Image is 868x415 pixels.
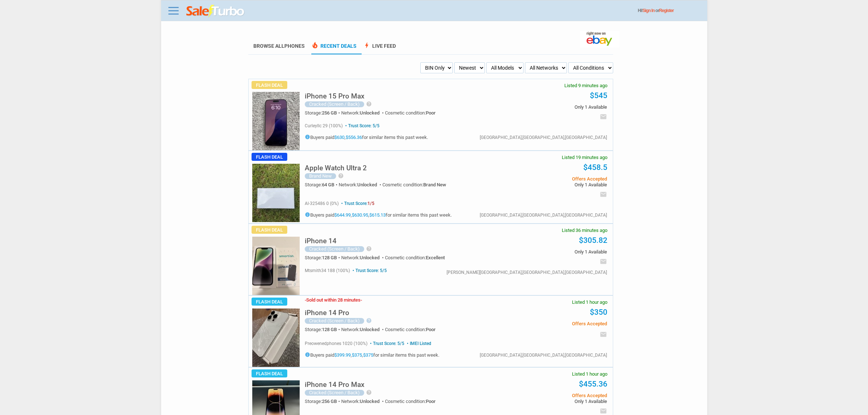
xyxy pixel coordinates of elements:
[340,201,374,206] span: Trust Score:
[497,321,607,326] span: Offers Accepted
[305,212,452,217] h5: Buyers paid , , for similar items this past week.
[659,8,674,13] a: Register
[322,182,334,187] span: 64 GB
[590,91,607,100] a: $545
[252,309,300,367] img: s-l225.jpg
[284,43,305,49] span: Phones
[334,135,345,140] a: $630
[655,8,674,13] span: or
[572,300,607,305] span: Listed 1 hour ago
[322,399,337,404] span: 256 GB
[339,182,382,187] div: Network:
[352,352,362,358] a: $375
[252,237,300,295] img: s-l225.jpg
[305,134,428,140] h5: Buyers paid , for similar items this past week.
[426,110,436,116] span: Poor
[562,228,607,233] span: Listed 36 minutes ago
[366,318,372,323] i: help
[341,110,385,115] div: Network:
[305,182,339,187] div: Storage:
[366,101,372,107] i: help
[367,201,374,206] span: 1/5
[369,341,404,346] span: Trust Score: 5/5
[252,369,287,377] span: Flash Deal
[305,212,310,217] i: info
[346,135,362,140] a: $556.36
[363,352,373,358] a: $375
[305,110,341,115] div: Storage:
[305,399,341,404] div: Storage:
[579,236,607,245] a: $305.82
[305,311,349,316] a: iPhone 14 Pro
[385,327,436,332] div: Cosmetic condition:
[351,268,387,273] span: Trust Score: 5/5
[366,389,372,395] i: help
[562,155,607,160] span: Listed 19 minutes ago
[426,327,436,332] span: Poor
[643,8,655,13] a: Sign In
[305,237,336,244] h5: iPhone 14
[311,43,357,54] a: local_fire_departmentRecent Deals
[366,246,372,252] i: help
[305,352,310,357] i: info
[361,297,362,303] span: -
[305,352,439,357] h5: Buyers paid , , for similar items this past week.
[363,43,396,54] a: boltLive Feed
[363,42,370,49] span: bolt
[305,93,365,100] h5: iPhone 15 Pro Max
[480,353,607,357] div: [GEOGRAPHIC_DATA],[GEOGRAPHIC_DATA],[GEOGRAPHIC_DATA]
[334,212,351,218] a: $644.99
[334,352,351,358] a: $399.99
[341,327,385,332] div: Network:
[405,341,431,346] span: IMEI Listed
[600,258,607,265] i: email
[564,83,607,88] span: Listed 9 minutes ago
[426,399,436,404] span: Poor
[579,380,607,388] a: $455.36
[305,134,310,140] i: info
[344,123,379,128] span: Trust Score: 5/5
[305,201,339,206] span: al-325486 0 (0%)
[600,191,607,198] i: email
[252,92,300,150] img: s-l225.jpg
[600,113,607,120] i: email
[322,327,337,332] span: 128 GB
[369,212,386,218] a: $615.13
[322,110,337,116] span: 256 GB
[186,5,245,18] img: saleturbo.com - Online Deals and Discount Coupons
[385,110,436,115] div: Cosmetic condition:
[480,135,607,140] div: [GEOGRAPHIC_DATA],[GEOGRAPHIC_DATA],[GEOGRAPHIC_DATA]
[305,327,341,332] div: Storage:
[305,101,364,107] div: Cracked (Screen / Back)
[305,390,364,396] div: Cracked (Screen / Back)
[497,399,607,404] span: Only 1 Available
[305,297,306,303] span: -
[600,331,607,338] i: email
[253,43,305,49] a: Browse AllPhones
[305,268,350,273] span: mtsmith34 188 (100%)
[360,399,379,404] span: Unlocked
[480,213,607,217] div: [GEOGRAPHIC_DATA],[GEOGRAPHIC_DATA],[GEOGRAPHIC_DATA]
[382,182,446,187] div: Cosmetic condition:
[252,226,287,234] span: Flash Deal
[572,372,607,376] span: Listed 1 hour ago
[360,327,379,332] span: Unlocked
[305,164,367,171] h5: Apple Watch Ultra 2
[311,42,319,49] span: local_fire_department
[341,255,385,260] div: Network:
[497,105,607,109] span: Only 1 Available
[385,255,445,260] div: Cosmetic condition:
[305,246,364,252] div: Cracked (Screen / Back)
[305,298,362,302] h3: Sold out within 28 minutes
[385,399,436,404] div: Cosmetic condition:
[497,249,607,254] span: Only 1 Available
[305,166,367,171] a: Apple Watch Ultra 2
[305,341,367,346] span: preowenedphones 1020 (100%)
[590,308,607,317] a: $350
[305,94,365,100] a: iPhone 15 Pro Max
[341,399,385,404] div: Network:
[305,239,336,244] a: iPhone 14
[252,81,287,89] span: Flash Deal
[252,298,287,306] span: Flash Deal
[638,8,643,13] span: Hi!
